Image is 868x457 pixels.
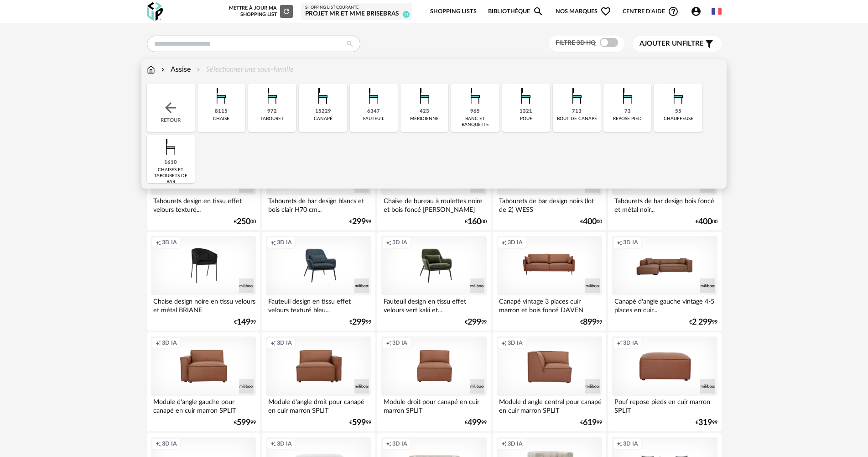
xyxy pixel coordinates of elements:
div: repose pied [613,116,642,122]
div: € 99 [234,420,256,426]
span: 299 [352,219,366,225]
span: Centre d'aideHelp Circle Outline icon [623,6,679,17]
span: 400 [583,219,597,225]
div: chaise [213,116,229,122]
span: 3D IA [623,440,638,447]
img: Assise.png [565,84,589,108]
div: fauteuil [363,116,384,122]
div: € 99 [696,420,717,426]
div: 55 [675,108,681,115]
span: Account Circle icon [691,6,706,17]
a: Creation icon 3D IA Canapé d'angle gauche vintage 4-5 places en cuir... €2 29999 [608,232,721,331]
span: 599 [352,420,366,426]
div: chauffeuse [664,116,693,122]
div: Module droit pour canapé en cuir marron SPLIT [381,396,486,414]
div: Shopping List courante [305,5,408,11]
img: svg+xml;base64,PHN2ZyB3aWR0aD0iMTYiIGhlaWdodD0iMTYiIHZpZXdCb3g9IjAgMCAxNiAxNiIgZmlsbD0ibm9uZSIgeG... [159,64,166,75]
div: Module d'angle central pour canapé en cuir marron SPLIT [497,396,602,414]
img: Assise.png [260,84,285,108]
div: € 99 [349,420,371,426]
span: Filtre 3D HQ [556,40,596,46]
div: € 99 [465,319,487,326]
img: OXP [147,2,163,21]
div: € 00 [465,219,487,225]
a: Shopping Lists [430,1,477,22]
div: projet Mr et Mme Brisebras [305,10,408,18]
div: chaises et tabourets de bar [150,167,192,185]
div: 1321 [520,108,532,115]
a: Creation icon 3D IA Chaise design noire en tissu velours et métal BRIANE €14999 [147,232,260,331]
a: Creation icon 3D IA Fauteuil design en tissu effet velours texturé bleu... €29999 [262,232,375,331]
div: € 99 [580,319,602,326]
span: 250 [237,219,250,225]
div: Tabourets de bar design blancs et bois clair H70 cm... [266,195,371,213]
span: 599 [237,420,250,426]
span: 3D IA [508,440,523,447]
span: Creation icon [386,339,391,347]
span: 3D IA [277,440,292,447]
a: Creation icon 3D IA Module droit pour canapé en cuir marron SPLIT €49999 [377,332,490,431]
div: Tabourets design en tissu effet velours texturé... [151,195,256,213]
a: Shopping List courante projet Mr et Mme Brisebras 11 [305,5,408,18]
a: Creation icon 3D IA Canapé vintage 3 places cuir marron et bois foncé DAVEN €89999 [493,232,606,331]
span: 3D IA [392,239,407,246]
span: Refresh icon [282,9,291,14]
img: Assise.png [311,84,335,108]
div: 965 [470,108,480,115]
div: € 99 [234,319,256,326]
div: € 99 [349,219,371,225]
span: 3D IA [392,440,407,447]
div: pouf [520,116,532,122]
img: Assise.png [666,84,691,108]
div: Fauteuil design en tissu effet velours vert kaki et... [381,295,486,314]
div: 1610 [164,159,177,166]
span: Creation icon [501,239,507,246]
span: Creation icon [386,440,391,447]
div: Tabourets de bar design noirs (lot de 2) WESS [497,195,602,213]
div: Chaise de bureau à roulettes noire et bois foncé [PERSON_NAME] [381,195,486,213]
span: Creation icon [270,440,276,447]
span: 3D IA [162,239,177,246]
div: € 00 [696,219,717,225]
span: Creation icon [156,339,161,347]
span: Nos marques [556,1,611,22]
div: Pouf repose pieds en cuir marron SPLIT [612,396,717,414]
span: 299 [468,319,481,326]
span: 3D IA [508,239,523,246]
div: 713 [572,108,582,115]
div: Canapé vintage 3 places cuir marron et bois foncé DAVEN [497,295,602,314]
a: Creation icon 3D IA Module d'angle gauche pour canapé en cuir marron SPLIT €59999 [147,332,260,431]
div: 73 [624,108,631,115]
span: Creation icon [617,339,622,347]
span: 899 [583,319,597,326]
span: 3D IA [623,239,638,246]
a: BibliothèqueMagnify icon [488,1,544,22]
span: 299 [352,319,366,326]
span: 149 [237,319,250,326]
img: svg+xml;base64,PHN2ZyB3aWR0aD0iMTYiIGhlaWdodD0iMTciIHZpZXdCb3g9IjAgMCAxNiAxNyIgZmlsbD0ibm9uZSIgeG... [147,64,155,75]
span: Creation icon [501,440,507,447]
span: Creation icon [617,440,622,447]
div: 972 [267,108,277,115]
div: € 99 [689,319,717,326]
div: canapé [314,116,333,122]
span: 319 [698,420,712,426]
div: € 99 [349,319,371,326]
img: fr [712,6,722,16]
span: Creation icon [270,239,276,246]
span: Creation icon [501,339,507,347]
span: 2 299 [692,319,712,326]
a: Creation icon 3D IA Module d'angle droit pour canapé en cuir marron SPLIT €59999 [262,332,375,431]
span: 400 [698,219,712,225]
img: Assise.png [514,84,538,108]
span: 3D IA [277,239,292,246]
div: Tabourets de bar design bois foncé et métal noir... [612,195,717,213]
img: Assise.png [209,84,234,108]
div: 423 [420,108,429,115]
span: Heart Outline icon [600,6,611,17]
span: 160 [468,219,481,225]
div: tabouret [260,116,284,122]
div: 6347 [367,108,380,115]
a: Creation icon 3D IA Fauteuil design en tissu effet velours vert kaki et... €29999 [377,232,490,331]
div: Mettre à jour ma Shopping List [227,5,293,18]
